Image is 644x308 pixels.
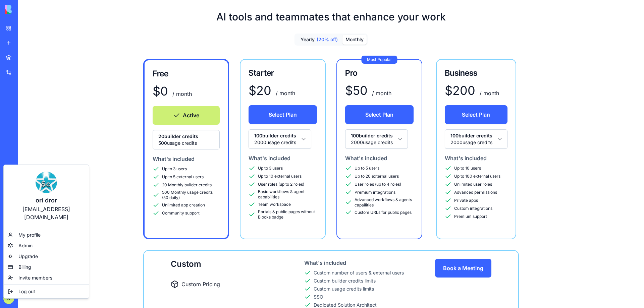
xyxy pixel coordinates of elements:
a: ori dror[EMAIL_ADDRESS][DOMAIN_NAME] [5,166,88,227]
a: Upgrade [5,251,88,262]
a: My profile [5,230,88,240]
div: Keywords by Traffic [74,40,113,44]
img: tab_keywords_by_traffic_grey.svg [67,39,72,44]
div: v 4.0.25 [19,11,33,16]
div: Domain: [DOMAIN_NAME] [17,17,74,23]
img: tab_domain_overview_orange.svg [18,39,23,44]
img: logo_orange.svg [11,11,16,16]
span: Upgrade [18,253,38,260]
span: Invite members [18,274,52,281]
div: [EMAIL_ADDRESS][DOMAIN_NAME] [10,205,82,221]
span: Admin [18,242,33,249]
div: Domain Overview [25,40,60,44]
a: Invite members [5,272,88,283]
span: My profile [18,232,41,238]
div: ori dror [10,196,82,205]
span: Log out [18,288,35,295]
span: Billing [18,264,31,270]
img: ACg8ocIInin2p6pcjON7snjoCg-HMTItrRaEI8bAy78i330DTAFXXnte=s96-c [36,172,57,193]
img: website_grey.svg [11,17,16,23]
a: Admin [5,240,88,251]
a: Billing [5,262,88,272]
